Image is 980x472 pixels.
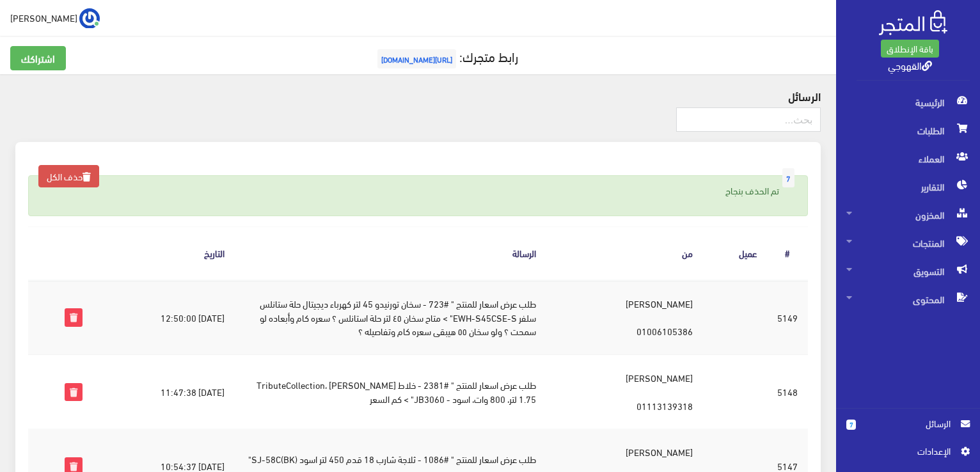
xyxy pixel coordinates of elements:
[846,116,970,145] span: الطلبات
[846,257,970,285] span: التسويق
[846,444,970,464] a: اﻹعدادات
[836,201,980,229] a: المخزون
[235,227,547,280] th: الرسالة
[767,280,808,355] td: 5149
[846,88,970,116] span: الرئيسية
[836,88,980,116] a: الرئيسية
[866,416,951,430] span: الرسائل
[235,280,547,355] td: طلب عرض اسعار للمنتج " #723 - سخان تورنيدو 45 لتر كهرباء ديجيتال حلة ستانلس سلفر EWH-S45CSE-S" > ...
[836,145,980,173] a: العملاء
[846,416,970,444] a: 7 الرسائل
[93,355,234,429] td: [DATE] 11:47:38
[857,444,950,458] span: اﻹعدادات
[767,227,808,280] th: #
[846,285,970,313] span: المحتوى
[782,168,794,187] span: 7
[79,8,100,29] img: ...
[15,384,64,433] iframe: Drift Widget Chat Controller
[703,227,768,280] th: عميل
[836,116,980,145] a: الطلبات
[676,107,821,132] input: بحث...
[10,46,66,70] a: اشتراكك
[10,10,77,26] span: [PERSON_NAME]
[546,355,703,429] td: [PERSON_NAME] 01113139318
[846,145,970,173] span: العملاء
[846,229,970,257] span: المنتجات
[881,40,939,58] a: باقة الإنطلاق
[888,56,932,74] a: القهوجي
[377,49,456,68] span: [URL][DOMAIN_NAME]
[767,355,808,429] td: 5148
[235,355,547,429] td: طلب عرض اسعار للمنتج " #2381 - خلاط [PERSON_NAME] TributeCollection، 1.75 لتر، 800 وات، اسود - JB...
[846,420,856,430] span: 7
[836,285,980,313] a: المحتوى
[879,10,947,35] img: .
[546,227,703,280] th: من
[836,229,980,257] a: المنتجات
[42,184,794,198] p: تم الحذف بنجاح
[93,280,234,355] td: [DATE] 12:50:00
[546,280,703,355] td: [PERSON_NAME] 01006105386
[374,44,518,68] a: رابط متجرك:[URL][DOMAIN_NAME]
[93,227,234,280] th: التاريخ
[10,8,100,28] a: ... [PERSON_NAME]
[38,165,99,187] a: حذف الكل
[846,173,970,201] span: التقارير
[15,90,821,102] h4: الرسائل
[846,201,970,229] span: المخزون
[836,173,980,201] a: التقارير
